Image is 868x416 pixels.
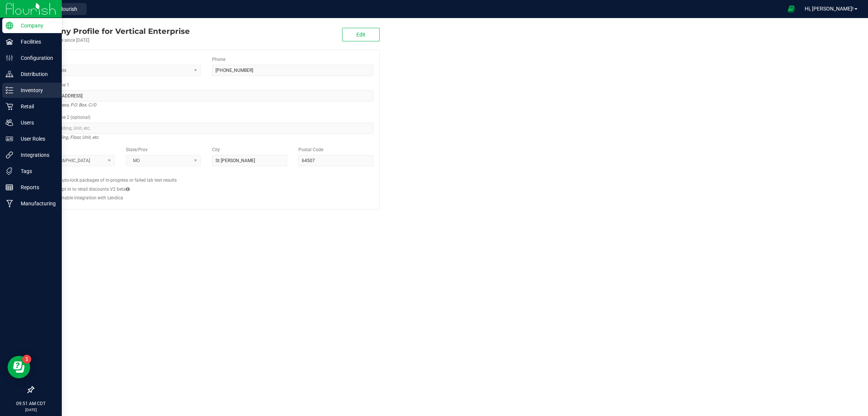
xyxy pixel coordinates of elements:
inline-svg: Users [6,119,13,126]
p: Configuration [13,53,58,62]
p: Users [13,118,58,127]
inline-svg: Reports [6,184,13,191]
input: (123) 456-7890 [212,65,373,76]
p: [DATE] [3,407,58,413]
p: User Roles [13,134,58,143]
inline-svg: Tags [6,167,13,175]
label: City [212,146,220,153]
label: Auto-lock packages of in-progress or failed lab test results [59,177,177,184]
p: Facilities [13,37,58,46]
label: Enable integration with Lendica [59,194,123,201]
inline-svg: Manufacturing [6,200,13,207]
p: Company [13,21,58,30]
input: Suite, Building, Unit, etc. [40,123,373,134]
iframe: Resource center unread badge [22,355,31,364]
p: Manufacturing [13,199,58,208]
p: Retail [13,102,58,111]
iframe: Resource center [8,356,30,378]
p: Distribution [13,70,58,79]
label: Postal Code [298,146,323,153]
div: Account active since [DATE] [33,37,190,44]
input: Address [40,90,373,102]
label: State/Prov [126,146,148,153]
input: Postal Code [298,155,373,166]
inline-svg: Configuration [6,54,13,62]
span: Open Ecommerce Menu [783,2,800,16]
inline-svg: Inventory [6,87,13,94]
inline-svg: Integrations [6,151,13,159]
i: Street address, P.O. Box, C/O [40,100,96,109]
p: 09:51 AM CDT [3,400,58,407]
p: Integrations [13,150,58,159]
div: Vertical Enterprise [33,26,190,37]
button: Edit [342,28,380,41]
p: Tags [13,167,58,176]
input: City [212,155,287,166]
p: Reports [13,183,58,192]
inline-svg: Distribution [6,70,13,78]
i: Suite, Building, Floor, Unit, etc. [40,133,99,142]
inline-svg: Retail [6,103,13,110]
inline-svg: Facilities [6,38,13,46]
inline-svg: User Roles [6,135,13,143]
p: Inventory [13,86,58,95]
label: Phone [212,56,225,63]
span: Hi, [PERSON_NAME]! [805,6,854,12]
label: Address Line 2 (optional) [40,114,90,121]
inline-svg: Company [6,22,13,29]
label: Opt in to retail discounts V2 beta [59,186,130,193]
h2: Configs [40,172,373,177]
span: Edit [356,32,365,38]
